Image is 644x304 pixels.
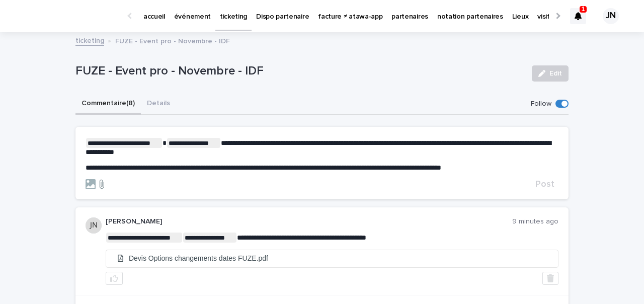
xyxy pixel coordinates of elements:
[20,6,118,26] img: Ls34BcGeRexTGTNfXpUC
[115,35,230,46] p: FUZE - Event pro - Novembre - IDF
[582,6,585,13] p: 1
[141,94,176,115] button: Details
[542,272,558,285] button: Delete post
[106,272,123,285] button: like this post
[106,217,512,226] p: [PERSON_NAME]
[535,180,554,189] span: Post
[75,34,104,46] a: ticketing
[531,100,551,108] p: Follow
[570,8,586,24] div: 1
[75,64,524,79] p: FUZE - Event pro - Novembre - IDF
[531,180,558,189] button: Post
[603,8,619,24] div: JN
[106,250,558,267] li: Devis Options changements dates FUZE.pdf
[75,94,141,115] button: Commentaire (8)
[532,65,569,82] button: Edit
[512,217,558,226] p: 9 minutes ago
[106,250,558,267] a: Devis Options changements dates FUZE.pdf
[549,70,562,77] span: Edit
